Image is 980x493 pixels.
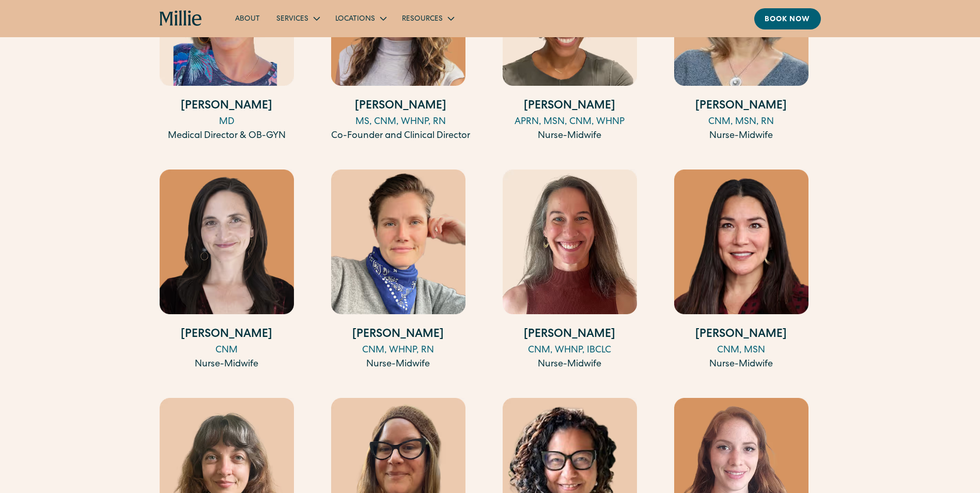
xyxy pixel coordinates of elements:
a: About [227,10,268,27]
div: Resources [394,10,461,27]
div: Nurse-Midwife [331,358,465,372]
div: CNM, WHNP, RN [331,344,465,358]
div: Book now [765,14,811,25]
h4: [PERSON_NAME] [331,98,470,115]
div: CNM, MSN [674,344,808,358]
div: Medical Director & OB-GYN [160,129,294,143]
a: home [160,10,203,27]
a: [PERSON_NAME]CNM, MSNNurse-Midwife [674,170,808,372]
div: MD [160,115,294,129]
div: Nurse-Midwife [674,129,808,143]
a: Book now [754,8,821,29]
div: Nurse-Midwife [674,358,808,372]
div: Services [268,10,327,27]
div: Resources [402,14,443,25]
h4: [PERSON_NAME] [674,327,808,344]
a: [PERSON_NAME]CNMNurse-Midwife [160,170,294,372]
div: CNM [160,344,294,358]
h4: [PERSON_NAME] [331,327,465,344]
div: CNM, WHNP, IBCLC [503,344,637,358]
h4: [PERSON_NAME] [674,98,808,115]
h4: [PERSON_NAME] [160,327,294,344]
div: Services [276,14,308,25]
div: CNM, MSN, RN [674,115,808,129]
a: [PERSON_NAME]CNM, WHNP, IBCLCNurse-Midwife [503,170,637,372]
div: Co-Founder and Clinical Director [331,129,470,143]
div: Nurse-Midwife [503,129,637,143]
div: Locations [327,10,394,27]
div: Nurse-Midwife [503,358,637,372]
h4: [PERSON_NAME] [160,98,294,115]
div: MS, CNM, WHNP, RN [331,115,470,129]
h4: [PERSON_NAME] [503,98,637,115]
div: Nurse-Midwife [160,358,294,372]
div: Locations [335,14,375,25]
a: [PERSON_NAME]CNM, WHNP, RNNurse-Midwife [331,170,465,372]
div: APRN, MSN, CNM, WHNP [503,115,637,129]
h4: [PERSON_NAME] [503,327,637,344]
